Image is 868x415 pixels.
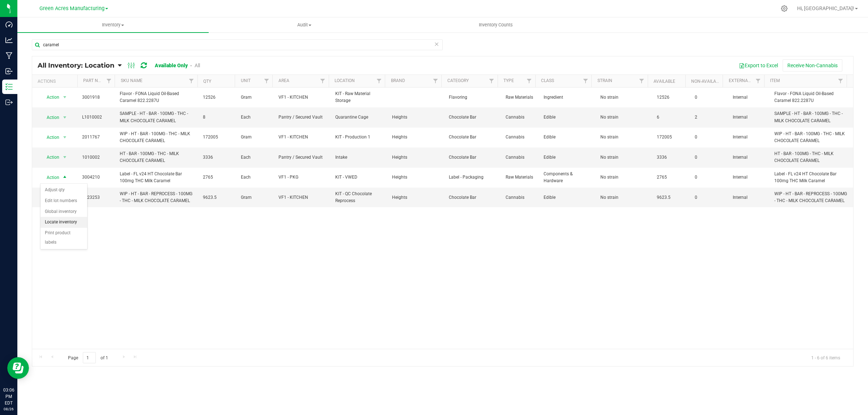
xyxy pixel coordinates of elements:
[278,114,327,121] span: Pantry / Secured Vault
[241,174,270,181] span: Each
[41,92,60,102] span: Action
[544,94,592,101] span: Ingredient
[278,154,327,161] span: Pantry / Secured Vault
[373,75,385,87] a: Filter
[486,75,498,87] a: Filter
[41,132,60,142] span: Action
[60,92,69,102] span: select
[260,75,272,87] a: Filter
[695,114,724,121] span: 2
[691,79,723,84] a: Non-Available
[733,94,766,101] span: Internal
[774,110,849,124] span: SAMPLE - HT - BAR - 100MG - THC - MILK CHOCOLATE CARAMEL
[82,114,111,121] span: L1010002
[733,194,766,201] span: Internal
[5,52,13,59] inline-svg: Manufacturing
[5,37,13,44] inline-svg: Analytics
[695,194,724,201] span: 0
[429,75,441,87] a: Filter
[657,194,686,201] span: 9623.5
[695,174,724,181] span: 0
[278,194,327,201] span: VF1 - KITCHEN
[121,78,142,83] a: SKU Name
[5,68,13,75] inline-svg: Inbound
[82,134,111,141] span: 2011767
[7,357,29,379] iframe: Resource center
[185,75,197,87] a: Filter
[209,22,400,28] span: Audit
[317,75,329,87] a: Filter
[335,90,383,104] span: KIT - Raw Material Storage
[82,174,111,181] span: 3004210
[335,78,355,83] a: Location
[203,79,211,84] a: Qty
[774,90,849,104] span: Flavor - FONA Liquid Oil-Based Caramel 822.2287U
[835,75,847,87] a: Filter
[449,194,497,201] span: Chocolate Bar
[733,174,766,181] span: Internal
[657,174,686,181] span: 2765
[335,191,383,204] span: KIT - QC Chocolate Reprocess
[597,78,612,83] a: Strain
[780,5,789,12] div: Manage settings
[503,78,514,83] a: Type
[195,63,200,68] a: All
[636,75,648,87] a: Filter
[449,174,497,181] span: Label - Packaging
[241,194,270,201] span: Gram
[41,172,60,183] span: Action
[60,152,69,162] span: select
[120,90,194,104] span: Flavor - FONA Liquid Oil-Based Caramel 822.2287U
[506,154,535,161] span: Cannabis
[41,217,87,228] li: Locate inventory
[241,134,270,141] span: Gram
[391,78,405,83] a: Brand
[241,94,270,101] span: Gram
[278,94,327,101] span: VF1 - KITCHEN
[41,185,87,196] li: Adjust qty
[62,352,114,363] span: Page of 1
[506,194,535,201] span: Cannabis
[241,114,270,121] span: Each
[695,94,724,101] span: 0
[544,134,592,141] span: Edible
[103,75,115,87] a: Filter
[41,152,60,162] span: Action
[39,5,105,12] span: Green Acres Manufacturing
[41,196,87,206] li: Edit lot numbers
[733,134,766,141] span: Internal
[38,61,114,69] span: All Inventory: Location
[203,114,232,121] span: 8
[120,191,194,204] span: WIP - HT - BAR - REPROCESS - 100MG - THC - MILK CHOCOLATE CARAMEL
[155,63,188,68] a: Available Only
[729,78,772,83] a: External/Internal
[400,17,591,33] a: Inventory Counts
[506,114,535,121] span: Cannabis
[38,61,118,69] a: All Inventory: Location
[657,154,686,161] span: 3336
[600,134,648,141] span: No strain
[449,134,497,141] span: Chocolate Bar
[60,172,69,183] span: select
[774,131,849,144] span: WIP - HT - BAR - 100MG - THC - MILK CHOCOLATE CARAMEL
[523,75,535,87] a: Filter
[82,194,111,201] span: 2023253
[657,94,686,101] span: 12526
[783,59,842,72] button: Receive Non-Cannabis
[434,39,439,49] span: Clear
[774,191,849,204] span: WIP - HT - BAR - REPROCESS - 100MG - THC - MILK CHOCOLATE CARAMEL
[544,171,592,184] span: Components & Hardware
[506,174,535,181] span: Raw Materials
[805,352,846,363] span: 1 - 6 of 6 items
[600,154,648,161] span: No strain
[209,17,400,33] a: Audit
[752,75,764,87] a: Filter
[335,114,383,121] span: Quarantine Cage
[41,206,87,217] li: Global inventory
[82,154,111,161] span: 1010002
[32,39,443,50] input: Search Item Name, Retail Display Name, SKU, Part Number...
[335,134,383,141] span: KIT - Production 1
[600,194,648,201] span: No strain
[278,78,289,83] a: Area
[392,194,440,201] span: Heights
